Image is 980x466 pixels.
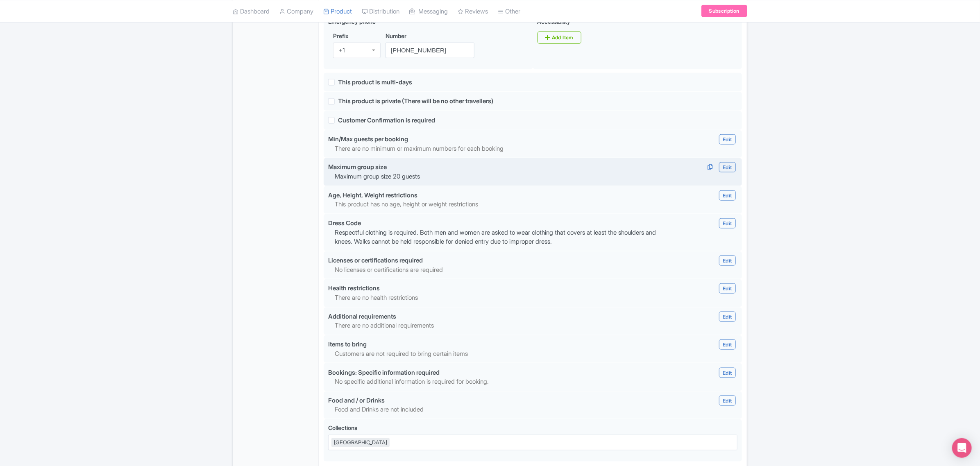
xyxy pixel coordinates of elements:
[338,97,493,105] span: This product is private (There will be no other travellers)
[335,144,662,154] p: There are no minimum or maximum numbers for each booking
[331,438,390,447] div: [GEOGRAPHIC_DATA]
[335,172,662,181] p: Maximum group size 20 guests
[328,256,423,265] div: Licenses or certifications required
[328,284,380,293] div: Health restrictions
[719,339,735,350] a: Edit
[328,340,367,349] div: Items to bring
[719,256,735,266] a: Edit
[335,265,662,275] p: No licenses or certifications are required
[719,368,735,378] a: Edit
[328,396,385,405] div: Food and / or Drinks
[386,32,406,39] span: Number
[335,349,662,359] p: Customers are not required to bring certain items
[952,438,972,458] div: Open Intercom Messenger
[333,32,349,39] span: Prefix
[335,377,662,387] p: No specific additional information is required for booking.
[719,283,735,294] a: Edit
[328,135,408,144] div: Min/Max guests per booking
[719,162,735,172] a: Edit
[335,405,662,414] p: Food and Drinks are not included
[719,396,735,406] a: Edit
[328,191,417,200] div: Age, Height, Weight restrictions
[338,47,345,54] div: +1
[701,5,747,17] a: Subscription
[538,18,571,25] span: Accessibility
[335,293,662,303] p: There are no health restrictions
[335,321,662,330] p: There are no additional requirements
[328,18,376,25] span: Emergency phone
[538,32,581,44] a: Add Item
[338,78,412,86] span: This product is multi-days
[719,312,735,322] a: Edit
[335,228,662,247] p: Respectful clothing is required. Both men and women are asked to wear clothing that covers at lea...
[719,218,735,228] a: Edit
[328,425,357,432] span: Collections
[335,200,662,209] p: This product has no age, height or weight restrictions
[719,190,735,201] a: Edit
[328,219,361,228] div: Dress Code
[719,134,735,145] a: Edit
[328,368,440,378] div: Bookings: Specific information required
[338,116,435,124] span: Customer Confirmation is required
[328,163,387,172] div: Maximum group size
[328,312,396,321] div: Additional requirements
